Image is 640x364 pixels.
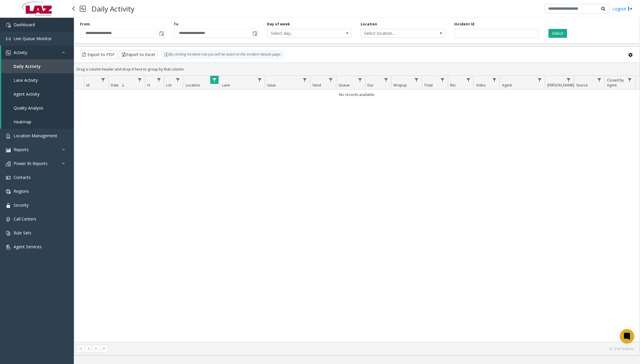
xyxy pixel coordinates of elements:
[14,161,48,166] span: Power BI Reports
[6,217,11,222] img: 'icon'
[356,76,364,84] a: Queue Filter Menu
[454,22,474,27] label: Incident Id
[267,29,335,37] span: Select day...
[6,161,11,166] img: 'icon'
[626,76,634,84] a: Closed by Agent Filter Menu
[14,133,57,138] span: Location Management
[1,73,74,87] a: Lane Activity
[251,29,258,37] span: Toggle popup
[595,76,603,84] a: Source Filter Menu
[119,50,157,59] button: Export to Excel
[74,76,640,342] div: Data table
[301,76,309,84] a: Issue Filter Menu
[14,230,31,236] span: Rule Sets
[80,1,86,16] img: pageIcon
[174,22,178,27] label: To
[14,244,42,249] span: Agent Services
[382,76,390,84] a: Dur Filter Menu
[222,83,230,88] span: Lane
[502,83,512,88] span: Agent
[361,22,377,27] label: Location
[6,231,11,236] img: 'icon'
[412,76,420,84] a: Wrapup Filter Menu
[174,76,182,84] a: Lot Filter Menu
[74,64,640,74] div: Drag a column header and drop it here to group by that column
[565,76,573,84] a: Parker Filter Menu
[535,76,543,84] a: Agent Filter Menu
[14,91,40,97] span: Agent Activity
[89,1,137,16] h3: Daily Activity
[327,76,335,84] a: Vend Filter Menu
[112,346,634,351] kendo-pager-info: 0 - 0 of 0 items
[6,245,11,249] img: 'icon'
[185,83,200,88] span: Location
[158,29,165,37] span: Toggle popup
[6,148,11,152] img: 'icon'
[628,6,633,12] img: logout
[6,203,11,208] img: 'icon'
[99,76,107,84] a: Id Filter Menu
[14,174,31,180] span: Contacts
[14,216,36,222] span: Call Centers
[450,83,457,88] span: Rec.
[576,83,588,88] span: Source
[438,76,446,84] a: Total Filter Menu
[121,83,126,88] span: Sortable
[361,29,428,37] span: Select location...
[6,175,11,180] img: 'icon'
[147,83,150,88] span: H
[136,76,144,84] a: Date Filter Menu
[14,188,29,194] span: Regions
[80,22,90,27] label: From
[6,23,11,27] img: 'icon'
[1,87,74,101] a: Agent Activity
[6,189,11,194] img: 'icon'
[14,50,27,55] span: Activity
[74,89,640,100] td: No records available.
[6,134,11,138] img: 'icon'
[210,76,218,84] a: Location Filter Menu
[86,83,89,88] span: Id
[393,83,407,88] span: Wrapup
[267,22,290,27] label: Day of week
[1,115,74,129] a: Heatmap
[312,83,321,88] span: Vend
[164,52,169,57] img: infoIcon.svg
[476,83,486,88] span: Video
[14,22,35,27] span: Dashboard
[1,59,74,73] a: Daily Activity
[80,50,117,59] button: Export to PDF
[1,101,74,115] a: Quality Analysis
[14,105,43,111] span: Quality Analysis
[256,76,264,84] a: Lane Filter Menu
[267,83,276,88] span: Issue
[14,202,29,208] span: Security
[6,50,11,55] img: 'icon'
[613,6,633,12] a: Logout
[166,83,172,88] span: Lot
[6,37,11,41] img: 'icon'
[607,78,624,88] span: Closed by Agent
[14,119,31,125] span: Heatmap
[14,63,41,69] span: Daily Activity
[338,83,350,88] span: Queue
[490,76,498,84] a: Video Filter Menu
[548,29,567,38] button: Select
[14,36,52,41] span: Live Queue Monitor
[161,50,284,59] div: By clicking Incident row you will be taken to the incident details page.
[464,76,472,84] a: Rec. Filter Menu
[14,77,38,83] span: Lane Activity
[14,147,29,152] span: Reports
[111,83,119,88] span: Date
[547,83,574,88] span: [PERSON_NAME]
[1,45,74,59] a: Activity
[424,83,433,88] span: Total
[155,76,163,84] a: H Filter Menu
[367,83,374,88] span: Dur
